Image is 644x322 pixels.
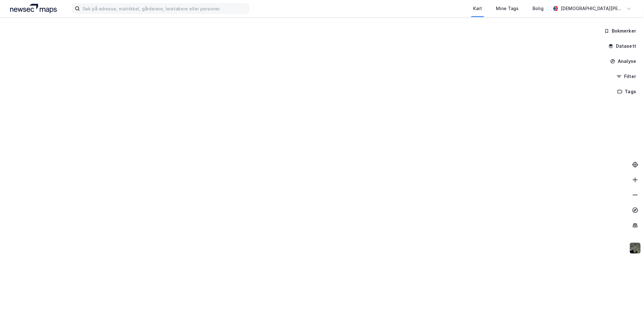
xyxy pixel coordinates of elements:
[612,292,644,322] iframe: Chat Widget
[496,5,519,12] div: Mine Tags
[561,5,624,12] div: [DEMOGRAPHIC_DATA][PERSON_NAME]
[10,4,57,13] img: logo.a4113a55bc3d86da70a041830d287a7e.svg
[80,4,249,13] input: Søk på adresse, matrikkel, gårdeiere, leietakere eller personer
[533,5,544,12] div: Bolig
[473,5,482,12] div: Kart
